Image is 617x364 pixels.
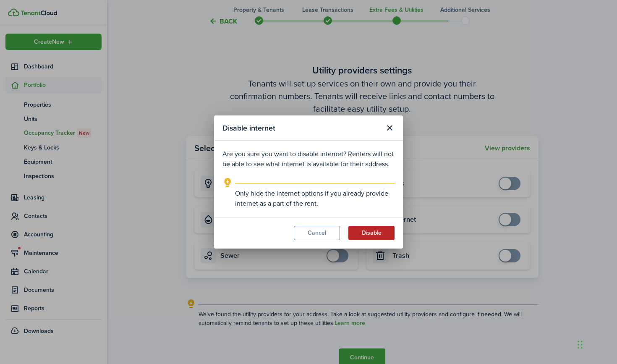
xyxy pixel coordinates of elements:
[575,324,617,364] iframe: Chat Widget
[235,189,395,209] explanation-description: Only hide the internet options if you already provide internet as a part of the rent.
[294,226,340,240] button: Cancel
[348,226,395,240] button: Disable
[222,120,380,136] modal-title: Disable internet
[578,332,583,357] div: Drag
[382,121,397,135] button: Close modal
[222,178,233,188] i: outline
[222,149,395,169] p: Are you sure you want to disable internet? Renters will not be able to see what internet is avail...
